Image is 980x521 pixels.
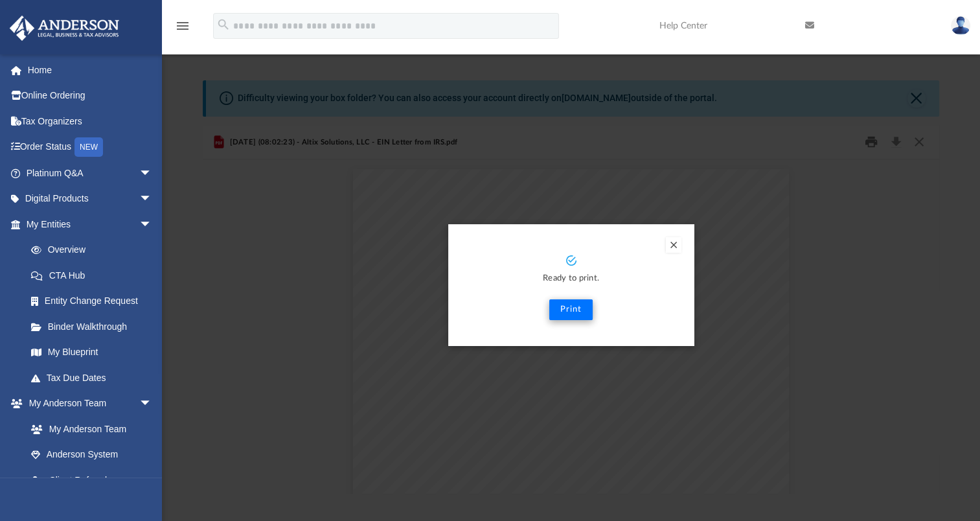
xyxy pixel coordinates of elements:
span: arrow_drop_down [139,211,165,238]
a: My Blueprint [18,340,165,365]
a: Online Ordering [9,83,172,109]
p: Ready to print. [461,272,681,286]
a: My Anderson Team [18,416,159,442]
a: Entity Change Request [18,288,172,314]
a: Client Referrals [18,467,165,493]
a: Platinum Q&Aarrow_drop_down [9,160,172,186]
i: search [216,17,231,32]
a: Binder Walkthrough [18,314,172,340]
div: Preview [203,126,939,494]
a: Anderson System [18,442,165,468]
a: Order StatusNEW [9,134,172,161]
div: NEW [74,137,103,157]
span: arrow_drop_down [139,391,165,417]
span: arrow_drop_down [139,160,165,187]
a: My Entitiesarrow_drop_down [9,211,172,237]
a: menu [175,25,190,34]
a: CTA Hub [18,262,172,288]
span: arrow_drop_down [139,186,165,213]
button: Print [549,299,593,320]
a: My Anderson Teamarrow_drop_down [9,391,165,417]
i: menu [175,18,190,34]
a: Tax Organizers [9,108,172,134]
img: Anderson Advisors Platinum Portal [6,16,123,41]
a: Overview [18,237,172,263]
a: Home [9,57,172,83]
img: User Pic [951,16,970,35]
a: Digital Productsarrow_drop_down [9,186,172,212]
a: Tax Due Dates [18,365,172,391]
